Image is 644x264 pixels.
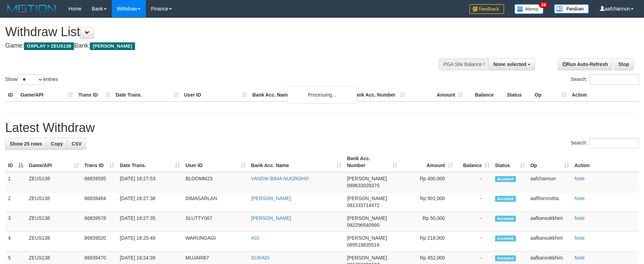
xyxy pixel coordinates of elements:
div: PGA Site Balance / [439,58,489,70]
span: Accepted [495,236,516,241]
td: - [455,232,492,251]
span: [PERSON_NAME] [347,215,387,221]
td: [DATE] 16:25:49 [117,232,183,251]
td: Rp 400,000 [400,172,455,192]
th: Action [572,152,639,172]
th: User ID: activate to sort column ascending [183,152,248,172]
span: None selected [493,61,526,67]
span: CSV [72,141,82,147]
span: Copy 089518835516 to clipboard [347,242,379,248]
a: Note [575,235,585,241]
span: Show 25 rows [10,141,42,147]
a: Note [575,176,585,181]
a: VANDIK BIMA NUGROHO [251,176,308,181]
td: aafRornrotha [528,192,572,212]
td: 2 [5,192,26,212]
img: Button%20Memo.svg [515,4,544,14]
th: Bank Acc. Name [250,89,350,101]
a: CSV [67,138,86,150]
span: Accepted [495,176,516,182]
h4: Game: Bank: [5,42,423,49]
span: Copy [51,141,63,147]
span: [PERSON_NAME] [347,196,387,201]
span: [PERSON_NAME] [347,255,387,261]
td: 1 [5,172,26,192]
th: User ID [181,89,250,101]
td: aafkansokkhim [528,232,572,251]
td: Rp 50,000 [400,212,455,232]
td: Rp 218,000 [400,232,455,251]
th: Trans ID: activate to sort column ascending [82,152,117,172]
span: Accepted [495,255,516,261]
th: ID: activate to sort column descending [5,152,26,172]
span: [PERSON_NAME] [347,176,387,181]
td: WARUNGAGI [183,232,248,251]
td: Rp 901,000 [400,192,455,212]
a: Note [575,215,585,221]
span: Copy 081333714472 to clipboard [347,203,379,208]
td: SLUTTY007 [183,212,248,232]
th: Op [532,89,569,101]
td: DIMASARLAN [183,192,248,212]
span: [PERSON_NAME] [90,42,135,50]
a: AGI [251,235,259,241]
img: MOTION_logo.png [5,3,58,14]
th: Game/API: activate to sort column ascending [26,152,82,172]
td: BLOOMM23 [183,172,248,192]
th: Bank Acc. Name: activate to sort column ascending [248,152,344,172]
th: Bank Acc. Number: activate to sort column ascending [344,152,400,172]
td: [DATE] 16:27:38 [117,192,183,212]
a: Show 25 rows [5,138,47,150]
td: 86839595 [82,172,117,192]
th: Balance: activate to sort column ascending [455,152,492,172]
a: Note [575,196,585,201]
th: Amount: activate to sort column ascending [400,152,455,172]
td: 86839578 [82,212,117,232]
th: Status [504,89,532,101]
a: Stop [614,58,634,70]
th: Status: activate to sort column ascending [492,152,528,172]
label: Show entries [5,74,58,85]
th: Date Trans. [113,89,181,101]
img: panduan.png [554,4,589,14]
span: OXPLAY > ZEUS138 [24,42,74,50]
th: Trans ID [76,89,113,101]
td: - [455,212,492,232]
img: Feedback.jpg [469,4,504,14]
div: Processing... [287,86,357,104]
h1: Latest Withdraw [5,121,639,135]
a: Note [575,255,585,261]
th: Op: activate to sort column ascending [528,152,572,172]
label: Search: [571,138,639,148]
select: Showentries [17,74,43,85]
a: Run Auto-Refresh [558,58,612,70]
td: [DATE] 16:27:35 [117,212,183,232]
td: ZEUS138 [26,192,82,212]
input: Search: [589,138,639,148]
td: 86839520 [82,232,117,251]
th: Date Trans.: activate to sort column ascending [117,152,183,172]
th: Amount [408,89,466,101]
td: 4 [5,232,26,251]
button: None selected [489,58,535,70]
span: 34 [539,2,548,8]
h1: Withdraw List [5,25,423,39]
th: Balance [466,89,504,101]
td: - [455,192,492,212]
th: Action [569,89,639,101]
span: Accepted [495,216,516,222]
td: 3 [5,212,26,232]
th: Game/API [18,89,76,101]
label: Search: [571,74,639,85]
td: [DATE] 16:27:53 [117,172,183,192]
input: Search: [589,74,639,85]
span: Copy 082296540990 to clipboard [347,222,379,228]
td: ZEUS138 [26,232,82,251]
a: SURADI [251,255,269,261]
a: [PERSON_NAME] [251,215,291,221]
a: [PERSON_NAME] [251,196,291,201]
th: Bank Acc. Number [350,89,408,101]
td: 86839464 [82,192,117,212]
a: Copy [46,138,67,150]
span: Accepted [495,196,516,202]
